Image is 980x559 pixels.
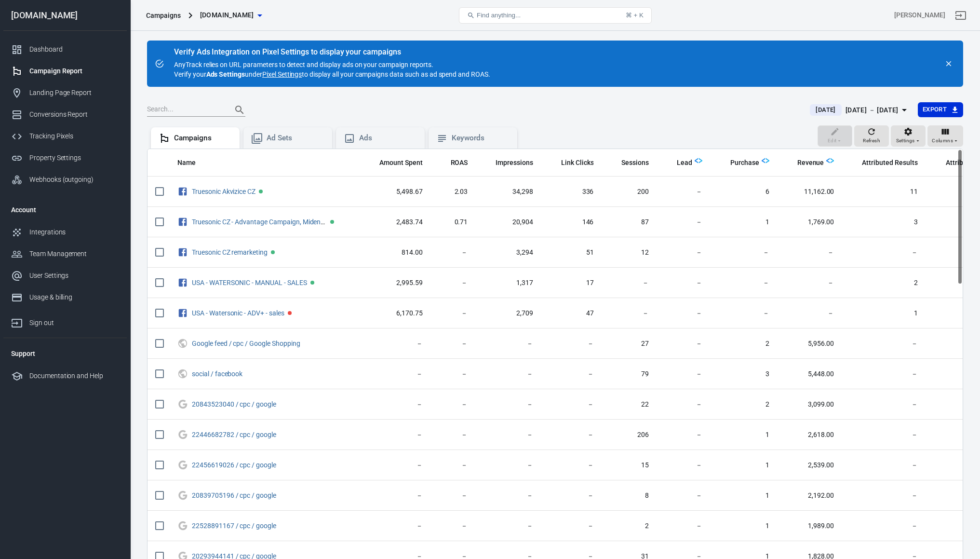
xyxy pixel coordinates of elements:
[200,9,254,21] span: mident.cz
[549,248,594,258] span: 51
[785,369,834,379] span: 5,448.00
[438,491,468,501] span: －
[549,461,594,470] span: －
[785,461,834,470] span: 2,539.00
[196,6,266,24] button: [DOMAIN_NAME]
[664,369,702,379] span: －
[177,490,188,501] svg: Google
[894,10,945,20] div: Account id: BeY51yNs
[549,491,594,501] span: －
[549,278,594,288] span: 17
[29,44,119,55] div: Dashboard
[147,104,224,116] input: Search...
[483,278,533,288] span: 1,317
[451,158,468,168] span: ROAS
[192,340,300,347] a: Google feed / cpc / Google Shopping
[849,187,917,197] span: 11
[367,339,423,349] span: －
[483,218,533,227] span: 20,904
[664,491,702,501] span: －
[927,125,963,147] button: Columns
[785,187,834,197] span: 11,162.00
[3,104,127,125] a: Conversions Report
[664,400,702,409] span: －
[718,187,769,197] span: 6
[483,369,533,379] span: －
[549,369,594,379] span: －
[438,461,468,470] span: －
[29,88,119,98] div: Landing Page Report
[29,292,119,302] div: Usage & billing
[330,220,334,224] span: Active
[3,308,127,334] a: Sign out
[664,521,702,531] span: －
[3,286,127,308] a: Usage & billing
[785,400,834,409] span: 3,099.00
[718,461,769,470] span: 1
[483,521,533,531] span: －
[949,4,972,27] a: Sign out
[192,370,244,377] span: social / facebook
[849,400,917,409] span: －
[367,521,423,531] span: －
[459,7,652,24] button: Find anything...⌘ + K
[192,522,276,530] a: 22528891167 / cpc / google
[785,309,834,318] span: －
[483,309,533,318] span: 2,709
[561,157,594,168] span: The number of clicks on links within the ad that led to advertiser-specified destinations
[177,338,188,349] svg: UTM & Web Traffic
[664,248,702,258] span: －
[718,278,769,288] span: －
[192,431,276,438] a: 22446682782 / cpc / google
[947,512,970,535] iframe: Intercom live chat
[483,248,533,258] span: 3,294
[310,281,314,285] span: Active
[3,125,127,147] a: Tracking Pixels
[863,136,880,145] span: Refresh
[785,521,834,531] span: 1,989.00
[561,158,594,168] span: Link Clicks
[192,188,257,195] span: Truesonic Akvizice CZ
[29,318,119,328] div: Sign out
[3,60,127,82] a: Campaign Report
[718,218,769,227] span: 1
[367,461,423,470] span: －
[802,102,917,118] button: [DATE][DATE] － [DATE]
[609,218,649,227] span: 87
[174,48,490,79] div: AnyTrack relies on URL parameters to detect and display ads on your campaign reports. Verify your...
[549,400,594,409] span: －
[549,309,594,318] span: 47
[609,400,649,409] span: 22
[192,279,307,286] a: USA - WATERSONIC - MANUAL - SALES
[192,188,255,195] a: Truesonic Akvizice CZ
[609,158,649,168] span: Sessions
[359,133,417,143] div: Ads
[785,248,834,258] span: －
[849,339,917,349] span: －
[192,431,278,438] span: 22446682782 / cpc / google
[854,125,889,147] button: Refresh
[785,430,834,440] span: 2,618.00
[609,339,649,349] span: 27
[664,278,702,288] span: －
[438,430,468,440] span: －
[379,158,423,168] span: Amount Spent
[3,198,127,221] li: Account
[664,218,702,227] span: －
[862,157,917,168] span: The total conversions attributed according to your ad network (Facebook, Google, etc.)
[695,157,702,164] img: Logo
[918,102,963,117] button: Export
[367,248,423,258] span: 814.00
[730,158,759,168] span: Purchase
[177,277,188,288] svg: Facebook Ads
[664,309,702,318] span: －
[797,157,824,168] span: Total revenue calculated by AnyTrack.
[379,157,423,168] span: The estimated total amount of money you've spent on your campaign, ad set or ad during its schedule.
[192,461,276,469] a: 22456619026 / cpc / google
[438,309,468,318] span: －
[609,309,649,318] span: －
[267,133,324,143] div: Ad Sets
[718,309,769,318] span: －
[177,398,188,410] svg: Google
[496,158,533,168] span: Impressions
